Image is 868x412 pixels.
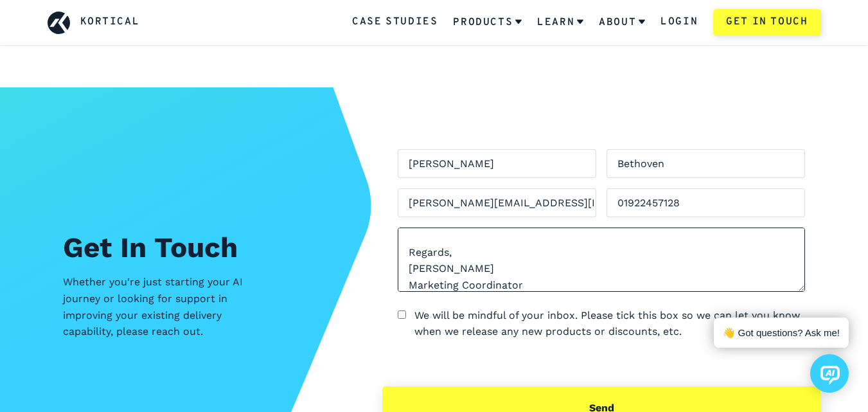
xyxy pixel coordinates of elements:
[398,188,596,217] input: Company Email *
[607,188,805,217] input: Phone number
[599,6,645,39] a: About
[80,14,140,31] a: Kortical
[414,307,806,340] label: We will be mindful of your inbox. Please tick this box so we can let you know when we release any...
[398,228,805,292] textarea: Hi,- Would you be interested to acquire the pre- registered attendee’s database for - “Automotive...
[352,14,438,31] a: Case Studies
[398,149,596,178] input: First name *
[607,149,805,178] input: Last name
[63,274,256,339] p: Whether you're just starting your AI journey or looking for support in improving your existing de...
[453,6,522,39] a: Products
[660,14,698,31] a: Login
[63,226,337,269] h2: Get In Touch
[537,6,583,39] a: Learn
[713,9,820,36] a: Get in touch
